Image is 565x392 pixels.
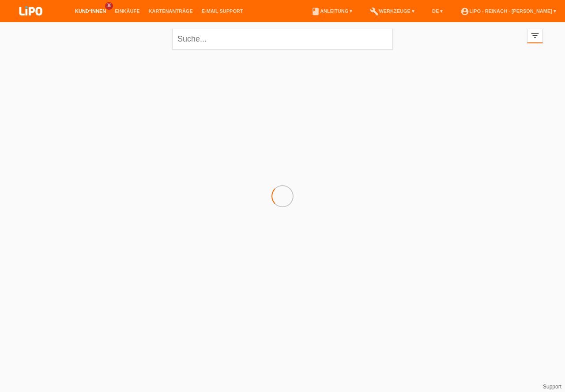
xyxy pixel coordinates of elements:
[543,384,561,390] a: Support
[105,2,113,10] span: 36
[311,7,320,16] i: book
[9,18,53,25] a: LIPO pay
[365,8,419,14] a: buildWerkzeuge ▾
[110,8,144,14] a: Einkäufe
[456,8,561,14] a: account_circleLIPO - Reinach - [PERSON_NAME] ▾
[197,8,248,14] a: E-Mail Support
[370,7,379,16] i: build
[307,8,357,14] a: bookAnleitung ▾
[460,7,469,16] i: account_circle
[71,8,110,14] a: Kund*innen
[428,8,447,14] a: DE ▾
[144,8,197,14] a: Kartenanträge
[530,30,540,40] i: filter_list
[172,29,393,49] input: Suche...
